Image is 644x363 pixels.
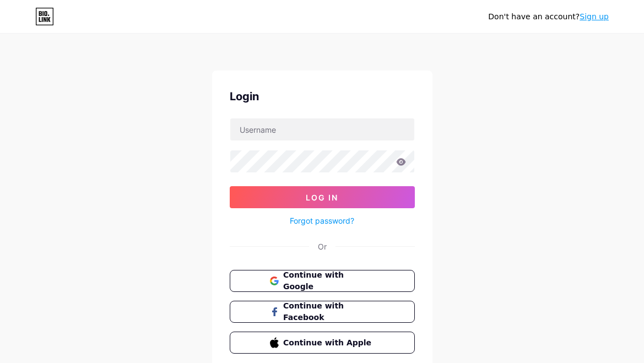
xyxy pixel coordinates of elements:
button: Log In [230,186,415,208]
span: Continue with Facebook [283,300,374,323]
div: Don't have an account? [488,11,609,23]
div: Login [230,88,415,105]
button: Continue with Facebook [230,301,415,323]
a: Sign up [580,12,609,21]
span: Continue with Apple [283,337,374,349]
button: Continue with Google [230,270,415,292]
span: Log In [306,193,338,202]
a: Forgot password? [290,215,354,226]
input: Username [230,118,414,140]
button: Continue with Apple [230,332,415,354]
div: Or [318,241,327,252]
span: Continue with Google [283,269,374,292]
